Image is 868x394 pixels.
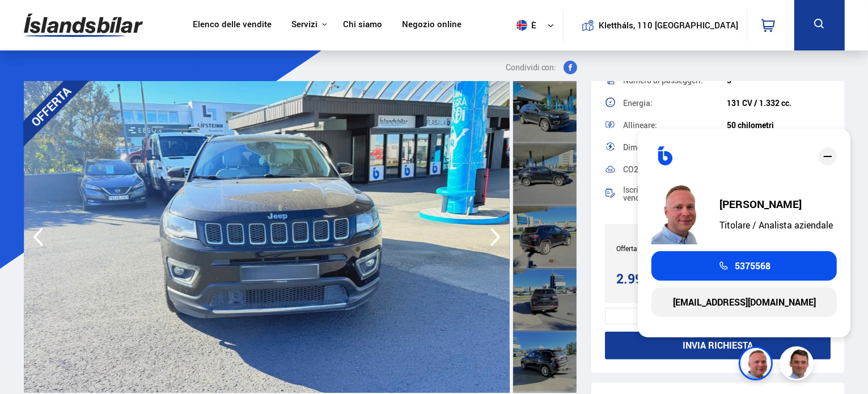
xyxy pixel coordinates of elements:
button: Apri l'interfaccia della chat LiveChat [9,5,43,39]
a: Chi siamo [343,19,382,31]
font: Negozio online [402,18,461,29]
a: Klettháls, 110 [GEOGRAPHIC_DATA] [573,9,738,41]
button: Klettháls, 110 [GEOGRAPHIC_DATA] [603,20,734,30]
font: Allineare: [623,120,657,130]
img: G0Ugv5HjCgRt.svg [24,7,143,44]
font: Elenco delle vendite [193,18,272,29]
a: Negozio online [402,19,461,31]
div: vicino [819,147,837,166]
button: Servizi [291,19,317,30]
font: Iscritto nel registro delle vendite: [623,184,709,203]
font: [EMAIL_ADDRESS][DOMAIN_NAME] [673,296,816,308]
img: siFngHWaQ9KaOqBr.png [651,181,708,244]
font: 50 chilometri [727,120,774,130]
img: 3635130.jpeg [24,81,510,393]
img: siFngHWaQ9KaOqBr.png [740,348,774,382]
font: Klettháls, 110 [GEOGRAPHIC_DATA] [599,19,738,31]
font: Invia richiesta [683,339,753,351]
font: Titolare / Analista aziendale [719,219,833,231]
font: [PERSON_NAME] [719,197,802,211]
font: Energia: [623,98,653,108]
img: svg+xml;base64,PHN2ZyB4bWxucz0iaHR0cDovL3d3dy53My5vcmcvMjAwMC9zdmciIHdpZHRoPSI1MTIiIGhlaWdodD0iNT... [516,20,527,31]
font: È [532,19,537,31]
button: Invia richiesta [605,332,831,359]
font: Chi siamo [343,18,382,29]
button: Condividi con: [501,61,582,74]
font: 2.990.000 corone [616,270,719,287]
img: FbJEzSuNWCJXmdc-.webp [781,348,815,382]
font: CO2: [623,164,641,175]
font: Condividi con: [506,62,557,73]
font: Offerta: [616,244,639,253]
font: Servizi [291,18,317,29]
button: È [512,9,563,42]
a: 5375568 [651,251,837,281]
a: [EMAIL_ADDRESS][DOMAIN_NAME] [651,287,837,317]
font: Dimensioni della batteria: [623,142,715,152]
font: 5375568 [735,260,770,272]
font: OFFERTA [27,83,74,130]
font: 131 CV / 1.332 cc. [727,98,791,108]
a: Elenco delle vendite [193,19,272,31]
